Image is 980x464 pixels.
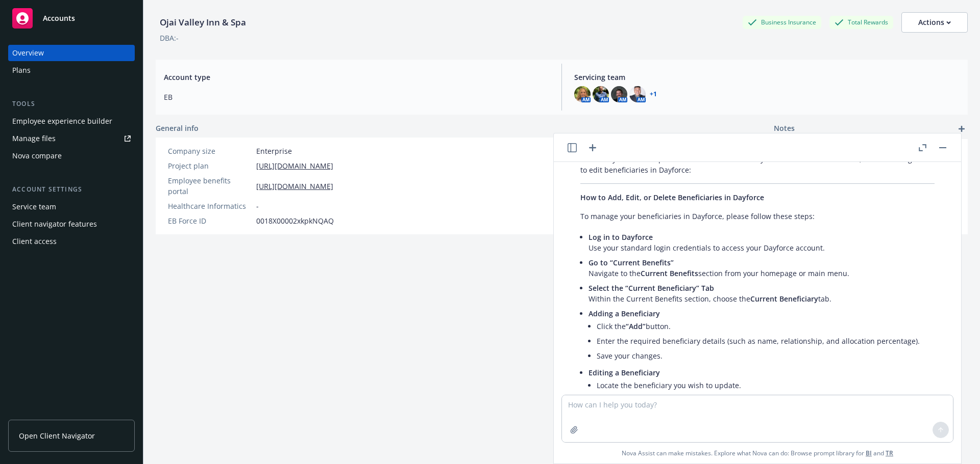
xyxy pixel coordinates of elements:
a: +1 [650,91,657,97]
li: Save your changes. [597,348,935,363]
span: Current Benefits [641,268,698,278]
p: Navigate to the section from your homepage or main menu. [589,257,935,279]
span: Current Beneficiary [750,294,818,304]
a: Nova compare [8,148,135,164]
a: [URL][DOMAIN_NAME] [256,160,333,171]
a: [URL][DOMAIN_NAME] [256,181,333,192]
span: Adding a Beneficiary [589,309,660,318]
span: How to Add, Edit, or Delete Beneficiaries in Dayforce [580,193,764,202]
div: Company size [168,146,252,156]
span: Notes [774,123,795,135]
div: Client access [12,233,57,250]
span: Enterprise [256,146,292,156]
span: Accounts [43,14,75,22]
span: “Add” [626,321,646,331]
a: Employee experience builder [8,113,135,129]
a: Overview [8,45,135,61]
a: Service team [8,199,135,215]
span: Select the “Current Beneficiary” Tab [589,283,714,293]
span: EB [164,92,549,102]
span: Servicing team [574,72,960,83]
span: Go to “Current Benefits” [589,258,674,267]
span: 0018X00002xkpkNQAQ [256,215,334,226]
div: Service team [12,199,56,215]
a: Manage files [8,130,135,147]
span: Log in to Dayforce [589,232,653,242]
a: Client access [8,233,135,250]
a: Accounts [8,4,135,33]
div: Ojai Valley Inn & Spa [156,16,250,29]
div: Manage files [12,130,56,147]
span: Nova Assist can make mistakes. Explore what Nova can do: Browse prompt library for and [558,443,957,463]
img: photo [574,86,591,102]
div: Nova compare [12,148,62,164]
div: Employee experience builder [12,113,112,129]
div: Overview [12,45,44,61]
p: Within the Current Benefits section, choose the tab. [589,283,935,304]
a: BI [866,449,872,457]
li: Click the (or pencil) icon, if available. [597,393,935,407]
li: Enter the required beneficiary details (such as name, relationship, and allocation percentage). [597,334,935,348]
span: Open Client Navigator [19,430,95,441]
div: DBA: - [160,33,179,43]
a: add [955,123,968,135]
img: photo [593,86,609,102]
div: Healthcare Informatics [168,201,252,211]
a: Client navigator features [8,216,135,232]
span: General info [156,123,199,133]
span: - [256,201,259,211]
li: Locate the beneficiary you wish to update. [597,378,935,393]
div: EB Force ID [168,215,252,226]
div: Tools [8,99,135,109]
div: Account settings [8,184,135,195]
div: Plans [12,62,31,78]
div: Employee benefits portal [168,175,252,197]
img: photo [629,86,646,102]
div: Project plan [168,160,252,171]
span: Editing a Beneficiary [589,368,660,377]
p: To manage your beneficiaries in Dayforce, please follow these steps: [580,211,935,222]
span: Account type [164,72,549,83]
a: TR [886,449,893,457]
div: Total Rewards [829,16,893,29]
li: Click the button. [597,319,935,334]
div: Business Insurance [743,16,821,29]
button: Actions [901,12,968,33]
p: Use your standard login credentials to access your Dayforce account. [589,232,935,253]
div: Actions [918,13,951,32]
a: Plans [8,62,135,78]
img: photo [611,86,627,102]
p: Absolutely! Here’s an updated set of instructions for your client’s benefits website, now includi... [580,154,935,175]
div: Client navigator features [12,216,97,232]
